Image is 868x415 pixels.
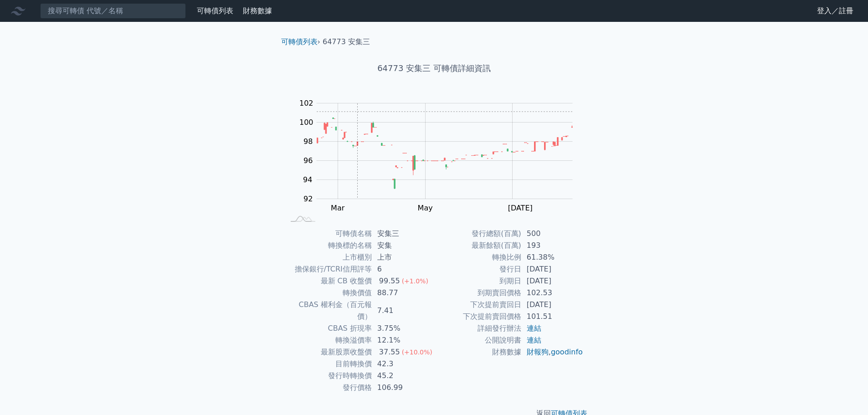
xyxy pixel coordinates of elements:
tspan: 98 [303,137,313,146]
td: 發行總額(百萬) [434,228,521,240]
h1: 64773 安集三 可轉債詳細資訊 [274,62,595,75]
input: 搜尋可轉債 代號／名稱 [40,3,186,19]
a: 連結 [527,324,541,333]
tspan: 102 [299,99,313,108]
td: CBAS 權利金（百元報價） [285,299,372,323]
td: CBAS 折現率 [285,323,372,334]
tspan: May [418,204,433,212]
td: 安集 [372,240,434,251]
tspan: 96 [303,156,313,165]
td: 詳細發行辦法 [434,323,521,334]
td: 7.41 [372,299,434,323]
td: 最新餘額(百萬) [434,240,521,251]
td: 轉換價值 [285,287,372,299]
a: goodinfo [551,348,583,356]
a: 可轉債列表 [281,37,318,46]
a: 可轉債列表 [197,6,233,15]
a: 登入／註冊 [810,4,861,18]
td: 轉換溢價率 [285,334,372,346]
td: 公開說明書 [434,334,521,346]
td: 42.3 [372,358,434,370]
div: 99.55 [377,275,402,287]
tspan: 92 [303,195,313,203]
td: 發行價格 [285,382,372,394]
td: 發行日 [434,263,521,275]
td: , [521,346,584,358]
td: 101.51 [521,311,584,323]
td: 安集三 [372,228,434,240]
tspan: 94 [303,175,312,184]
li: › [281,36,320,47]
td: 到期日 [434,275,521,287]
td: 到期賣回價格 [434,287,521,299]
td: 61.38% [521,251,584,263]
td: 上市 [372,251,434,263]
tspan: [DATE] [508,204,533,212]
span: (+1.0%) [402,277,428,285]
td: 可轉債名稱 [285,228,372,240]
td: 發行時轉換價 [285,370,372,382]
td: 擔保銀行/TCRI信用評等 [285,263,372,275]
td: 轉換比例 [434,251,521,263]
td: 102.53 [521,287,584,299]
span: (+10.0%) [402,348,432,356]
a: 財報狗 [527,348,549,356]
td: [DATE] [521,263,584,275]
li: 64773 安集三 [323,36,370,47]
td: 88.77 [372,287,434,299]
td: 上市櫃別 [285,251,372,263]
tspan: Mar [331,204,345,212]
td: [DATE] [521,299,584,311]
a: 連結 [527,336,541,344]
td: 轉換標的名稱 [285,240,372,251]
td: 下次提前賣回價格 [434,311,521,323]
td: 500 [521,228,584,240]
td: 下次提前賣回日 [434,299,521,311]
div: 37.55 [377,346,402,358]
td: 45.2 [372,370,434,382]
tspan: 100 [299,118,313,127]
td: 財務數據 [434,346,521,358]
td: 最新股票收盤價 [285,346,372,358]
td: 目前轉換價 [285,358,372,370]
td: 3.75% [372,323,434,334]
td: 最新 CB 收盤價 [285,275,372,287]
td: [DATE] [521,275,584,287]
a: 財務數據 [243,6,272,15]
td: 6 [372,263,434,275]
g: Chart [295,99,586,212]
td: 193 [521,240,584,251]
td: 106.99 [372,382,434,394]
td: 12.1% [372,334,434,346]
